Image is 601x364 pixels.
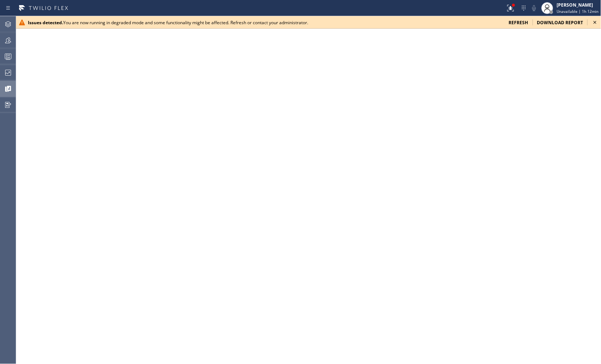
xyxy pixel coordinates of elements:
div: You are now running in degraded mode and some functionality might be affected. Refresh or contact... [28,19,503,26]
span: refresh [509,19,528,26]
b: Issues detected. [28,19,63,26]
span: Unavailable | 1h 12min [557,9,599,14]
iframe: Analyze [16,16,601,364]
span: download report [537,19,583,26]
button: Mute [529,3,539,13]
div: [PERSON_NAME] [557,2,599,8]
